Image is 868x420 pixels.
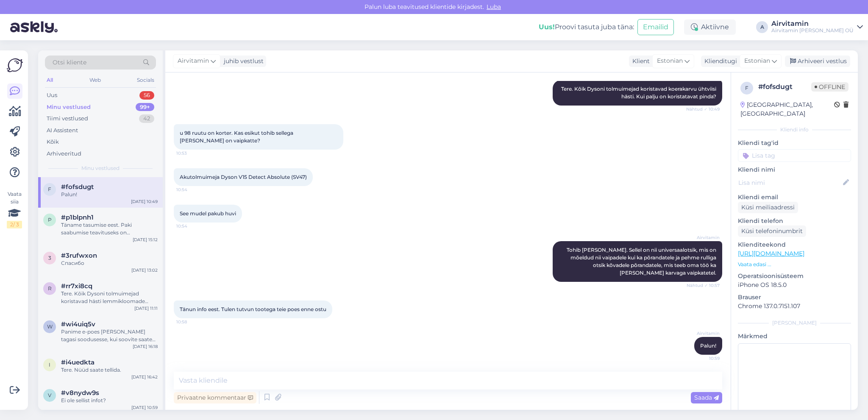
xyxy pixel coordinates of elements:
[539,22,634,32] div: Proovi tasuta juba täna:
[61,183,94,191] span: #fofsdugt
[688,234,720,241] span: Airvitamin
[738,178,841,187] input: Lisa nimi
[688,355,720,362] span: 10:59
[176,186,208,193] span: 10:54
[785,56,850,67] div: Arhiveeri vestlus
[176,319,208,325] span: 10:58
[178,56,209,66] span: Airvitamin
[744,56,770,66] span: Estonian
[88,75,103,86] div: Web
[180,130,295,144] span: u 98 ruutu on korter. Kas esikut tohib sellega [PERSON_NAME] on vaipkatte?
[567,247,718,276] span: Tohib [PERSON_NAME]. Sellel on nii universaalotsik, mis on mõeldud nii vaipadele kui ka põrandate...
[176,150,208,156] span: 10:53
[49,362,50,368] span: i
[131,267,158,273] div: [DATE] 13:02
[47,126,78,135] div: AI Assistent
[139,91,154,100] div: 56
[738,261,851,268] p: Vaata edasi ...
[738,250,804,257] a: [URL][DOMAIN_NAME]
[61,366,158,374] div: Tere. Nüüd saate tellida.
[220,57,264,66] div: juhib vestlust
[61,397,158,404] div: Ei ole sellist infot?
[180,174,307,180] span: Akutolmuimeja Dyson V15 Detect Absolute (SV47)
[47,103,91,111] div: Minu vestlused
[61,282,92,290] span: #rr7xi8cq
[687,282,720,289] span: Nähtud ✓ 10:57
[61,359,95,366] span: #i4uedkta
[61,389,99,397] span: #v8nydw9s
[771,20,854,27] div: Airvitamin
[61,191,158,198] div: Palun!
[686,106,720,112] span: Nähtud ✓ 10:49
[629,57,650,66] div: Klient
[694,394,719,401] span: Saada
[637,19,674,35] button: Emailid
[771,20,863,34] a: AirvitaminAirvitamin [PERSON_NAME] OÜ
[7,57,23,73] img: Askly Logo
[81,164,120,172] span: Minu vestlused
[47,91,57,100] div: Uus
[738,302,851,311] p: Chrome 137.0.7151.107
[134,305,158,312] div: [DATE] 11:11
[738,293,851,302] p: Brauser
[740,100,834,118] div: [GEOGRAPHIC_DATA], [GEOGRAPHIC_DATA]
[47,138,59,146] div: Kõik
[139,114,154,123] div: 42
[61,221,158,236] div: Täname tasumise eest. Paki saabumise teavituseks on [PERSON_NAME] kontakt tel nr.
[61,320,95,328] span: #wi4uiq5v
[7,190,22,228] div: Vaata siia
[758,82,811,92] div: # fofsdugt
[738,193,851,202] p: Kliendi email
[738,149,851,162] input: Lisa tag
[133,236,158,243] div: [DATE] 15:12
[61,214,94,221] span: #p1blpnh1
[61,252,97,259] span: #3rufwxon
[738,272,851,281] p: Operatsioonisüsteem
[738,281,851,289] p: iPhone OS 18.5.0
[61,259,158,267] div: Спасибо
[700,342,716,349] span: Palun!
[811,82,849,92] span: Offline
[738,217,851,225] p: Kliendi telefon
[738,319,851,327] div: [PERSON_NAME]
[136,103,154,111] div: 99+
[738,202,798,213] div: Küsi meiliaadressi
[135,75,156,86] div: Socials
[53,58,86,67] span: Otsi kliente
[61,290,158,305] div: Tere. Kõik Dysoni tolmuimejad koristavad hästi lemmikloomade karvu, kui see oli Teie küsimus.
[738,225,806,237] div: Küsi telefoninumbrit
[561,86,718,100] span: Tere. Kõik Dysoni tolmuimejad koristavad koerakarvu ühtviisi hästi. Kui palju on koristatavat pinda?
[180,210,236,217] span: See mudel pakub huvi
[657,56,683,66] span: Estonian
[48,217,52,223] span: p
[7,221,22,228] div: 2 / 3
[745,85,748,91] span: f
[61,328,158,343] div: Panime e-poes [PERSON_NAME] tagasi soodusesse, kui soovite saate ka tellida, see tuleks kulleriga...
[738,165,851,174] p: Kliendi nimi
[738,240,851,249] p: Klienditeekond
[47,114,88,123] div: Tiimi vestlused
[738,139,851,147] p: Kliendi tag'id
[133,343,158,350] div: [DATE] 16:18
[47,323,53,330] span: w
[539,23,555,31] b: Uus!
[484,3,504,11] span: Luba
[701,57,737,66] div: Klienditugi
[48,285,52,292] span: r
[131,198,158,205] div: [DATE] 10:49
[48,392,51,398] span: v
[131,404,158,411] div: [DATE] 10:59
[771,27,854,34] div: Airvitamin [PERSON_NAME] OÜ
[738,126,851,134] div: Kliendi info
[176,223,208,229] span: 10:54
[684,19,736,35] div: Aktiivne
[45,75,55,86] div: All
[47,150,81,158] div: Arhiveeritud
[131,374,158,380] div: [DATE] 16:42
[174,392,256,403] div: Privaatne kommentaar
[738,332,851,341] p: Märkmed
[180,306,326,312] span: Tänun info eest. Tulen tutvun tootega teie poes enne ostu
[756,21,768,33] div: A
[48,186,51,192] span: f
[48,255,51,261] span: 3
